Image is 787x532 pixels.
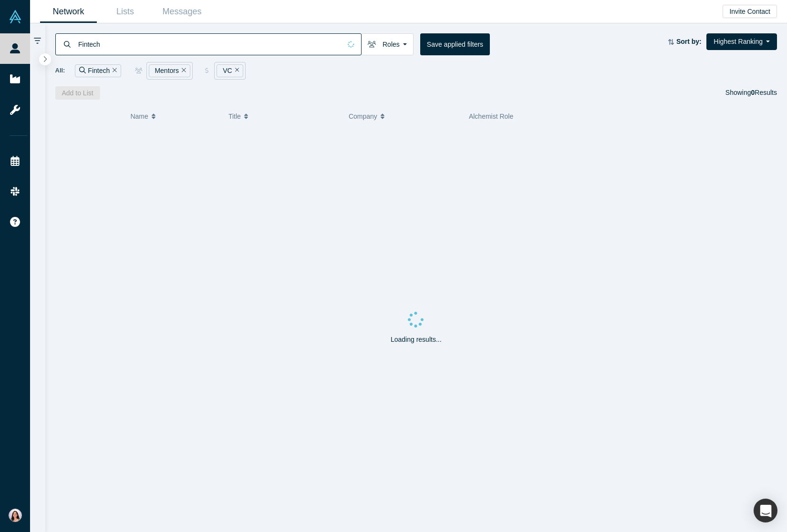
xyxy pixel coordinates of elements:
[349,106,377,126] span: Company
[391,335,442,345] p: Loading results...
[154,0,210,23] a: Messages
[676,38,702,45] strong: Sort by:
[217,64,243,77] div: VC
[420,33,490,55] button: Save applied filters
[55,66,65,75] span: All:
[40,0,97,23] a: Network
[706,33,777,50] button: Highest Ranking
[228,106,339,126] button: Title
[751,89,777,96] span: Results
[469,113,513,120] span: Alchemist Role
[9,509,22,522] img: Anku Chahal's Account
[77,33,341,55] input: Search by name, title, company, summary, expertise, investment criteria or topics of focus
[723,5,777,18] button: Invite Contact
[228,106,241,126] span: Title
[130,106,218,126] button: Name
[55,86,100,100] button: Add to List
[349,106,459,126] button: Company
[232,65,239,76] button: Remove Filter
[179,65,186,76] button: Remove Filter
[149,64,190,77] div: Mentors
[75,64,121,77] div: Fintech
[9,10,22,23] img: Alchemist Vault Logo
[130,106,148,126] span: Name
[97,0,154,23] a: Lists
[751,89,755,96] strong: 0
[361,33,414,55] button: Roles
[725,86,777,100] div: Showing
[110,65,117,76] button: Remove Filter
